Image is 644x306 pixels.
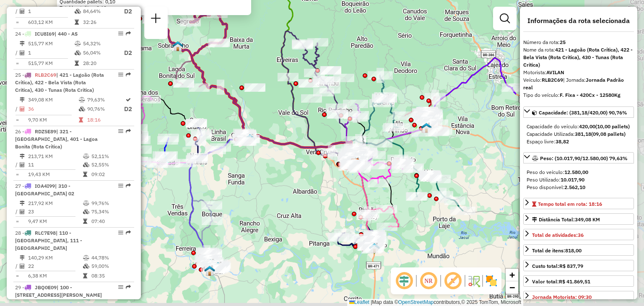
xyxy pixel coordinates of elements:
[87,96,124,104] td: 79,63%
[369,243,380,254] img: Rio Pardo
[506,281,518,294] a: Zoom out
[591,131,626,137] strong: (09,08 pallets)
[75,41,81,46] i: % de utilização do peso
[15,128,98,150] span: | 321 - [GEOGRAPHIC_DATA], 401 - Lagoa Bonita (Rota Crítica)
[313,88,334,96] div: Atividade não roteirizada - COML HAAG
[523,77,624,91] span: | Jornada:
[87,104,124,114] td: 90,76%
[126,97,131,102] i: Rota otimizada
[35,183,55,189] span: IOA4I99
[35,31,55,37] span: ICU8I69
[118,72,123,77] em: Opções
[124,104,132,114] p: D2
[527,184,631,191] div: Peso disponível:
[28,199,83,207] td: 217,92 KM
[532,247,582,254] div: Total de itens:
[118,129,123,134] em: Opções
[523,152,634,163] a: Peso: (10.017,90/12.580,00) 79,63%
[28,6,74,17] td: 1
[575,216,600,223] span: 349,08 KM
[83,48,116,58] td: 56,04%
[371,299,372,305] span: |
[20,9,25,14] i: Total de Atividades
[20,154,25,159] i: Distância Total
[527,138,631,145] div: Espaço livre:
[148,10,164,29] a: Nova sessão e pesquisa
[28,262,83,270] td: 22
[204,265,215,276] img: Cachoeira do Sul
[118,230,123,235] em: Opções
[523,91,634,99] div: Tipo do veículo:
[126,72,131,77] em: Rota exportada
[91,170,131,179] td: 09:02
[28,116,78,124] td: 9,70 KM
[79,117,83,122] i: Tempo total em rota
[35,72,56,78] span: RLB2C69
[496,10,513,27] a: Exibir filtros
[313,76,334,85] div: Atividade não roteirizada - CLAUDIO KUNTZER 6958
[126,183,131,188] em: Rota exportada
[15,183,74,197] span: | 310 - [GEOGRAPHIC_DATA] 02
[527,169,588,175] span: Peso do veículo:
[126,129,131,134] em: Rota exportada
[83,154,89,159] i: % de utilização do peso
[523,119,634,149] div: Capacidade: (381,18/420,00) 90,76%
[117,7,132,16] p: D2
[394,271,414,291] span: Ocultar deslocamento
[509,282,515,293] span: −
[15,217,19,226] td: =
[523,229,634,240] a: Total de atividades:36
[20,162,25,167] i: Total de Atividades
[28,170,83,179] td: 19,43 KM
[532,278,590,285] div: Valor total:
[15,272,19,280] td: =
[304,69,325,77] div: Atividade não roteirizada - REDIESKE, BUBLITZ e
[28,254,83,262] td: 140,29 KM
[28,161,83,169] td: 11
[75,9,81,14] i: % de utilização da cubagem
[418,271,439,291] span: Ocultar NR
[347,299,523,306] div: Map data © contributors,© 2025 TomTom, Microsoft
[527,176,631,184] div: Peso Utilizado:
[15,116,19,124] td: =
[28,59,74,67] td: 515,77 KM
[546,69,564,75] strong: AVILAN
[28,48,74,58] td: 1
[575,131,591,137] strong: 381,18
[55,31,78,37] span: | 440 - AS
[20,209,25,214] i: Total de Atividades
[320,66,341,75] div: Atividade não roteirizada - LUIS KANITZ JUNIOR
[83,18,116,26] td: 32:26
[28,152,83,161] td: 213,71 KM
[560,92,621,98] strong: F. Fixa - 420Cx - 12580Kg
[79,97,85,102] i: % de utilização do peso
[15,230,82,251] span: 28 -
[28,104,78,114] td: 36
[523,244,634,256] a: Total de itens:818,00
[83,264,89,269] i: % de utilização da cubagem
[559,263,583,269] strong: R$ 837,79
[91,199,131,207] td: 99,76%
[20,255,25,260] i: Distância Total
[301,94,322,103] div: Atividade não roteirizada - RECANTO DO FALA BICH
[523,165,634,194] div: Peso: (10.017,90/12.580,00) 79,63%
[28,18,74,26] td: 603,12 KM
[28,96,78,104] td: 349,08 KM
[15,104,19,114] td: /
[126,31,131,36] em: Rota exportada
[527,130,631,138] div: Capacidade Utilizada:
[523,46,634,69] div: Nome da rota:
[560,39,566,45] strong: 25
[565,247,582,254] strong: 818,00
[532,293,592,301] div: Jornada Motorista: 09:30
[91,254,131,262] td: 44,78%
[172,41,183,52] img: Sobradinho
[20,41,25,46] i: Distância Total
[527,123,631,130] div: Capacidade do veículo:
[126,285,131,290] em: Rota exportada
[213,262,223,272] img: FAD Santa Cruz do Sul- Cachoeira
[15,183,74,197] span: 27 -
[532,216,600,223] div: Distância Total:
[532,232,584,238] span: Total de atividades:
[91,161,131,169] td: 52,55%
